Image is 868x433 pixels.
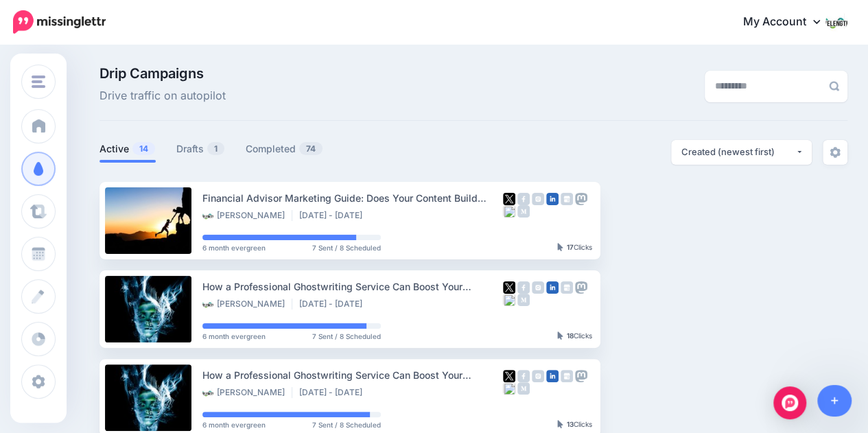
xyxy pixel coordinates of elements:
[532,370,544,382] img: instagram-grey-square.png
[312,421,381,428] span: 7 Sent / 8 Scheduled
[299,299,369,309] li: [DATE] - [DATE]
[299,142,322,155] span: 74
[546,281,559,294] img: linkedin-square.png
[561,193,573,205] img: google_business-grey-square.png
[32,75,45,88] img: menu.png
[681,145,795,159] div: Created (newest first)
[503,205,515,218] img: bluesky-grey-square.png
[567,331,574,340] b: 18
[557,420,563,428] img: pointer-grey-darker.png
[546,193,559,205] img: linkedin-square.png
[575,370,587,382] img: mastodon-grey-square.png
[575,193,587,205] img: mastodon-grey-square.png
[299,387,369,398] li: [DATE] - [DATE]
[532,281,544,294] img: instagram-grey-square.png
[557,243,563,251] img: pointer-grey-darker.png
[202,210,292,221] li: [PERSON_NAME]
[829,81,839,91] img: search-grey-6.png
[557,244,592,252] div: Clicks
[557,421,592,429] div: Clicks
[567,420,574,428] b: 13
[557,331,563,340] img: pointer-grey-darker.png
[99,67,226,80] span: Drip Campaigns
[503,382,515,395] img: bluesky-grey-square.png
[202,244,266,251] span: 6 month evergreen
[13,10,106,34] img: Missinglettr
[517,382,530,395] img: medium-grey-square.png
[561,281,573,294] img: google_business-grey-square.png
[99,87,226,105] span: Drive traffic on autopilot
[503,370,515,382] img: twitter-square.png
[561,370,573,382] img: google_business-grey-square.png
[557,332,592,340] div: Clicks
[773,386,806,419] div: Open Intercom Messenger
[99,141,156,157] a: Active14
[503,281,515,294] img: twitter-square.png
[132,142,155,155] span: 14
[546,370,559,382] img: linkedin-square.png
[202,279,503,294] div: How a Professional Ghostwriting Service Can Boost Your Credibility and Influence
[830,147,841,158] img: settings-grey.png
[176,141,225,157] a: Drafts1
[671,140,812,165] button: Created (newest first)
[246,141,323,157] a: Completed74
[503,193,515,205] img: twitter-square.png
[517,193,530,205] img: facebook-grey-square.png
[503,294,515,306] img: bluesky-grey-square.png
[729,5,847,39] a: My Account
[517,294,530,306] img: medium-grey-square.png
[202,190,503,206] div: Financial Advisor Marketing Guide: Does Your Content Build Trust As Well As You Do?
[207,142,224,155] span: 1
[567,243,574,251] b: 17
[312,244,381,251] span: 7 Sent / 8 Scheduled
[202,299,292,309] li: [PERSON_NAME]
[202,421,266,428] span: 6 month evergreen
[575,281,587,294] img: mastodon-grey-square.png
[517,281,530,294] img: facebook-grey-square.png
[202,333,266,340] span: 6 month evergreen
[202,387,292,398] li: [PERSON_NAME]
[299,210,369,221] li: [DATE] - [DATE]
[517,205,530,218] img: medium-grey-square.png
[532,193,544,205] img: instagram-grey-square.png
[312,333,381,340] span: 7 Sent / 8 Scheduled
[202,367,503,383] div: How a Professional Ghostwriting Service Can Boost Your Credibility and Influence
[517,370,530,382] img: facebook-grey-square.png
